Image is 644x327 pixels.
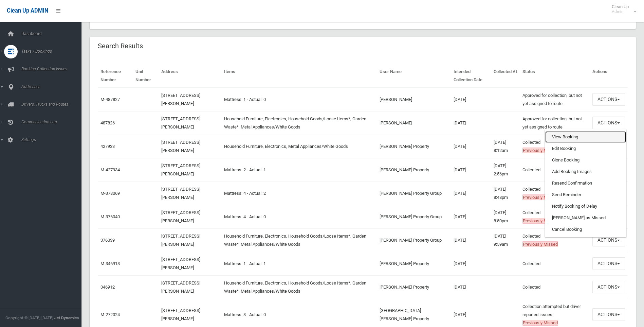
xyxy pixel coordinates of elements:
[100,214,120,219] a: M-376040
[592,117,625,129] button: Actions
[522,218,558,224] span: Previously Missed
[545,154,626,166] a: Clone Booking
[520,228,590,252] td: Collected
[19,67,87,71] span: Booking Collection Issues
[161,210,200,223] a: [STREET_ADDRESS][PERSON_NAME]
[221,252,377,275] td: Mattress: 1 - Actual: 1
[545,177,626,189] a: Resend Confirmation
[545,201,626,212] a: Notify Booking of Delay
[520,135,590,158] td: Collected
[221,228,377,252] td: Household Furniture, Electronics, Household Goods/Loose Items*, Garden Waste*, Metal Appliances/W...
[451,64,491,88] th: Intended Collection Date
[19,31,87,36] span: Dashboard
[491,182,520,205] td: [DATE] 8:48pm
[100,238,115,243] a: 376039
[545,143,626,154] a: Edit Booking
[100,120,115,125] a: 487826
[377,228,451,252] td: [PERSON_NAME] Property Group
[19,137,87,142] span: Settings
[491,64,520,88] th: Collected At
[100,312,120,317] a: M-272024
[161,187,200,200] a: [STREET_ADDRESS][PERSON_NAME]
[133,64,159,88] th: Unit Number
[545,189,626,201] a: Send Reminder
[520,88,590,111] td: Approved for collection, but not yet assigned to route
[590,64,628,88] th: Actions
[377,111,451,135] td: [PERSON_NAME]
[161,280,200,294] a: [STREET_ADDRESS][PERSON_NAME]
[161,93,200,106] a: [STREET_ADDRESS][PERSON_NAME]
[159,64,221,88] th: Address
[377,135,451,158] td: [PERSON_NAME] Property
[161,308,200,321] a: [STREET_ADDRESS][PERSON_NAME]
[161,163,200,176] a: [STREET_ADDRESS][PERSON_NAME]
[377,64,451,88] th: User Name
[522,194,558,200] span: Previously Missed
[221,135,377,158] td: Household Furniture, Electronics, Metal Appliances/White Goods
[221,205,377,228] td: Mattress: 4 - Actual: 0
[520,205,590,228] td: Collected
[522,320,558,326] span: Previously Missed
[491,228,520,252] td: [DATE] 9:59am
[377,158,451,182] td: [PERSON_NAME] Property
[545,166,626,177] a: Add Booking Images
[377,205,451,228] td: [PERSON_NAME] Property Group
[19,120,87,124] span: Communication Log
[19,84,87,89] span: Addresses
[100,261,120,266] a: M-346913
[7,7,48,14] span: Clean Up ADMIN
[592,93,625,106] button: Actions
[54,315,79,320] strong: Jet Dynamics
[520,111,590,135] td: Approved for collection, but not yet assigned to route
[221,64,377,88] th: Items
[100,285,115,290] a: 346912
[520,275,590,299] td: Collected
[221,182,377,205] td: Mattress: 4 - Actual: 2
[377,182,451,205] td: [PERSON_NAME] Property Group
[100,97,120,102] a: M-487827
[592,234,625,246] button: Actions
[592,308,625,321] button: Actions
[451,182,491,205] td: [DATE]
[98,64,133,88] th: Reference Number
[377,275,451,299] td: [PERSON_NAME] Property
[161,257,200,270] a: [STREET_ADDRESS][PERSON_NAME]
[451,228,491,252] td: [DATE]
[491,205,520,228] td: [DATE] 8:50pm
[520,64,590,88] th: Status
[520,158,590,182] td: Collected
[221,275,377,299] td: Household Furniture, Electronics, Household Goods/Loose Items*, Garden Waste*, Metal Appliances/W...
[451,88,491,111] td: [DATE]
[451,252,491,275] td: [DATE]
[90,39,151,53] header: Search Results
[491,135,520,158] td: [DATE] 8:12am
[377,88,451,111] td: [PERSON_NAME]
[19,102,87,107] span: Drivers, Trucks and Routes
[221,158,377,182] td: Mattress: 2 - Actual: 1
[545,131,626,143] a: View Booking
[522,148,558,153] span: Previously Missed
[520,182,590,205] td: Collected
[592,281,625,293] button: Actions
[545,224,626,235] a: Cancel Booking
[451,158,491,182] td: [DATE]
[522,241,558,247] span: Previously Missed
[451,111,491,135] td: [DATE]
[377,252,451,275] td: [PERSON_NAME] Property
[545,212,626,224] a: [PERSON_NAME] as Missed
[5,315,53,320] span: Copyright © [DATE]-[DATE]
[161,116,200,130] a: [STREET_ADDRESS][PERSON_NAME]
[451,205,491,228] td: [DATE]
[608,4,636,14] span: Clean Up
[491,158,520,182] td: [DATE] 2:56pm
[221,88,377,111] td: Mattress: 1 - Actual: 0
[161,234,200,247] a: [STREET_ADDRESS][PERSON_NAME]
[221,111,377,135] td: Household Furniture, Electronics, Household Goods/Loose Items*, Garden Waste*, Metal Appliances/W...
[100,167,120,172] a: M-427934
[451,135,491,158] td: [DATE]
[612,9,629,14] small: Admin
[100,144,115,149] a: 427933
[161,140,200,153] a: [STREET_ADDRESS][PERSON_NAME]
[100,191,120,196] a: M-378069
[592,257,625,270] button: Actions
